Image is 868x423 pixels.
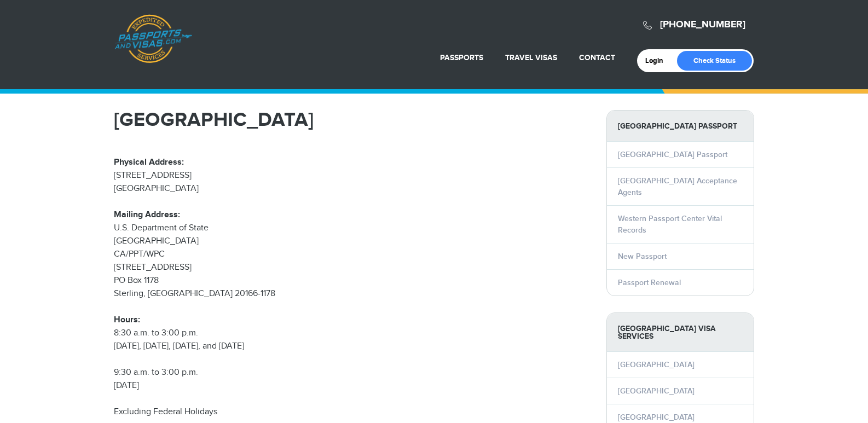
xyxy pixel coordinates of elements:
a: [GEOGRAPHIC_DATA] [618,413,695,422]
h1: [GEOGRAPHIC_DATA] [114,110,590,130]
a: Contact [579,53,615,62]
a: Passports [440,53,483,62]
a: [GEOGRAPHIC_DATA] [618,360,695,369]
a: Western Passport Center Vital Records [618,214,722,235]
a: Login [645,56,671,65]
a: Passports & [DOMAIN_NAME] [114,14,192,63]
a: Passport Renewal [618,278,681,287]
strong: [GEOGRAPHIC_DATA] Visa Services [607,313,754,352]
a: [GEOGRAPHIC_DATA] [618,386,695,396]
strong: Mailing Address: [114,210,180,220]
a: [GEOGRAPHIC_DATA] Acceptance Agents [618,176,737,197]
p: 8:30 a.m. to 3:00 p.m. [DATE], [DATE], [DATE], and [DATE] 9:30 a.m. to 3:00 p.m. [DATE] [114,314,590,392]
p: [STREET_ADDRESS] [GEOGRAPHIC_DATA] [114,143,590,195]
a: Check Status [677,51,752,71]
p: Excluding Federal Holidays [114,405,590,419]
a: [PHONE_NUMBER] [660,19,745,31]
p: U.S. Department of State [GEOGRAPHIC_DATA] CA/PPT/WPC [STREET_ADDRESS] PO Box 1178 Sterling, [GEO... [114,208,590,300]
a: Travel Visas [505,53,557,62]
strong: Hours: [114,315,140,325]
a: [GEOGRAPHIC_DATA] Passport [618,150,727,159]
a: New Passport [618,252,667,261]
strong: Physical Address: [114,157,184,167]
strong: [GEOGRAPHIC_DATA] Passport [607,111,754,142]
